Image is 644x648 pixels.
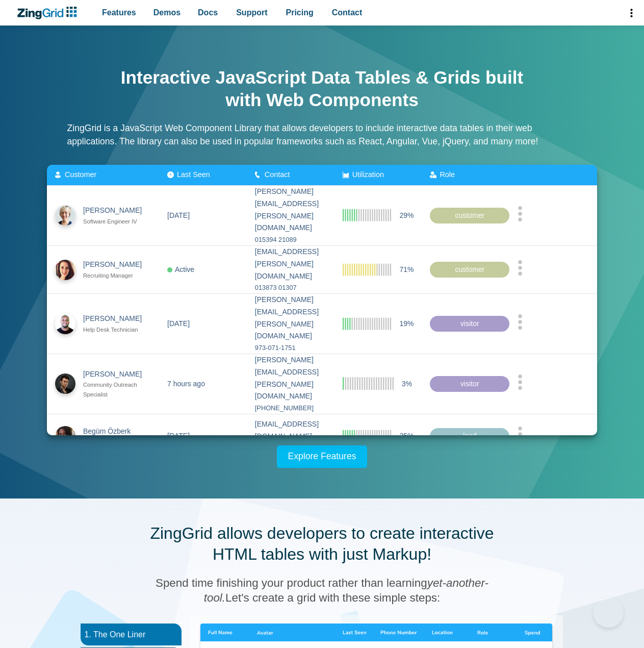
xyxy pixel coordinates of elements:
span: Pricing [286,6,314,19]
div: [PERSON_NAME][EMAIL_ADDRESS][PERSON_NAME][DOMAIN_NAME] [255,186,326,234]
div: Software Engineer IV [83,217,151,227]
span: Utilization [352,170,384,179]
div: [PERSON_NAME] [83,368,151,380]
div: [PERSON_NAME][EMAIL_ADDRESS][PERSON_NAME][DOMAIN_NAME] [255,354,326,403]
iframe: Toggle Customer Support [593,597,624,628]
span: Customer [65,170,96,179]
h3: Spend time finishing your product rather than learning Let's create a grid with these simple steps: [144,576,501,605]
div: [PERSON_NAME][EMAIL_ADDRESS][PERSON_NAME][DOMAIN_NAME] [255,294,326,342]
a: Explore Features [277,445,368,468]
div: visitor [430,315,509,332]
div: [PHONE_NUMBER] [255,403,326,414]
div: [DATE] [167,430,190,442]
span: Last Seen [177,170,210,179]
h1: Interactive JavaScript Data Tables & Grids built with Web Components [118,66,526,111]
span: Support [236,6,267,19]
div: [EMAIL_ADDRESS][DOMAIN_NAME] [255,418,326,443]
div: [EMAIL_ADDRESS][PERSON_NAME][DOMAIN_NAME] [255,246,326,282]
h2: ZingGrid allows developers to create interactive HTML tables with just Markup! [144,523,501,565]
span: Role [440,170,455,179]
div: [PERSON_NAME] [83,205,151,217]
div: visitor [430,376,509,392]
span: Docs [198,6,218,19]
a: ZingChart Logo. Click to return to the homepage [16,7,82,19]
div: customer [430,207,509,223]
span: 19% [399,317,414,330]
div: lead [430,428,509,444]
div: Recruiting Manager [83,271,151,281]
span: 25% [399,430,414,442]
span: 29% [399,209,414,221]
span: Contact [332,6,363,19]
p: ZingGrid is a JavaScript Web Component Library that allows developers to include interactive data... [67,121,577,148]
span: Contact [265,170,290,179]
div: Help Desk Technician [83,325,151,335]
div: [PERSON_NAME] [83,313,151,325]
div: 015394 21089 [255,234,326,245]
div: 7 hours ago [167,378,205,390]
div: [DATE] [167,317,190,330]
div: [PERSON_NAME] [83,259,151,271]
span: 3% [402,378,412,390]
span: Demos [153,6,181,19]
div: 013873 01307 [255,282,326,293]
li: 1. The One Liner [81,624,182,645]
span: 71% [399,263,414,276]
span: Features [102,6,136,19]
div: customer [430,261,509,278]
div: [DATE] [167,209,190,221]
div: Active [167,263,194,276]
div: 973-071-1751 [255,342,326,354]
div: Begüm Özberk [83,425,151,437]
div: Community Outreach Specialist [83,380,151,400]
